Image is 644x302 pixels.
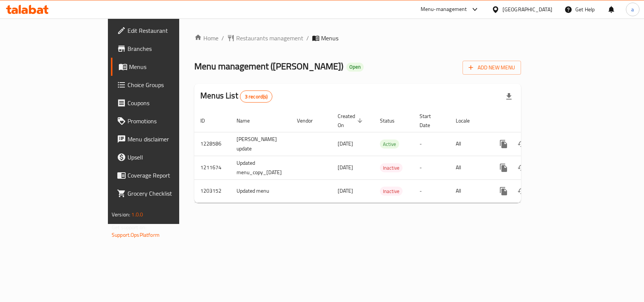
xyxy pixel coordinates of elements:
span: [DATE] [338,162,353,172]
div: Total records count [240,90,273,103]
div: Active [380,140,399,149]
span: Inactive [380,164,403,172]
span: Menus [321,34,338,43]
li: / [306,34,309,43]
a: Support.OpsPlatform [112,230,160,240]
a: Menu disclaimer [111,130,215,148]
a: Edit Restaurant [111,21,215,40]
span: [DATE] [338,139,353,149]
span: Choice Groups [128,80,209,89]
span: Menus [129,62,209,71]
span: Upsell [128,153,209,162]
button: Change Status [513,182,531,200]
button: more [495,135,513,153]
span: Locale [456,116,480,125]
td: [PERSON_NAME] update [231,132,291,156]
div: Inactive [380,163,403,172]
span: Version: [112,210,130,219]
span: Branches [128,44,209,53]
a: Coverage Report [111,166,215,184]
th: Actions [489,109,573,132]
span: Name [237,116,260,125]
button: Add New Menu [463,61,521,75]
span: ID [200,116,215,125]
td: All [450,156,489,179]
nav: breadcrumb [194,34,521,43]
span: Created On [338,112,365,130]
a: Restaurants management [227,34,303,43]
table: enhanced table [194,109,573,203]
button: more [495,159,513,177]
td: - [413,156,450,179]
span: Menu disclaimer [128,135,209,144]
span: Edit Restaurant [128,26,209,35]
span: Active [380,140,399,149]
span: Coupons [128,98,209,107]
span: Coverage Report [128,171,209,180]
td: - [413,132,450,156]
td: Updated menu_copy_[DATE] [231,156,291,179]
span: Get support on: [112,222,146,232]
td: All [450,132,489,156]
span: Restaurants management [236,34,303,43]
a: Menus [111,58,215,76]
span: Grocery Checklist [128,189,209,198]
div: Export file [500,87,518,106]
td: - [413,179,450,202]
div: [GEOGRAPHIC_DATA] [503,5,552,14]
div: Menu-management [421,5,467,14]
span: Status [380,116,404,125]
td: Updated menu [231,179,291,202]
span: Open [346,64,364,70]
span: Promotions [128,117,209,126]
li: / [221,34,224,43]
span: [DATE] [338,186,353,196]
a: Upsell [111,148,215,166]
span: 3 record(s) [240,93,272,100]
a: Choice Groups [111,76,215,94]
a: Coupons [111,94,215,112]
button: Change Status [513,159,531,177]
div: Open [346,63,364,72]
span: Vendor [297,116,323,125]
td: All [450,179,489,202]
span: a [631,5,634,14]
a: Promotions [111,112,215,130]
a: Branches [111,40,215,58]
span: Menu management ( [PERSON_NAME] ) [194,58,343,75]
span: 1.0.0 [131,210,143,219]
span: Inactive [380,187,403,196]
a: Grocery Checklist [111,184,215,202]
span: Start Date [420,112,441,130]
button: more [495,182,513,200]
h2: Menus List [200,90,272,103]
span: Add New Menu [469,63,515,72]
